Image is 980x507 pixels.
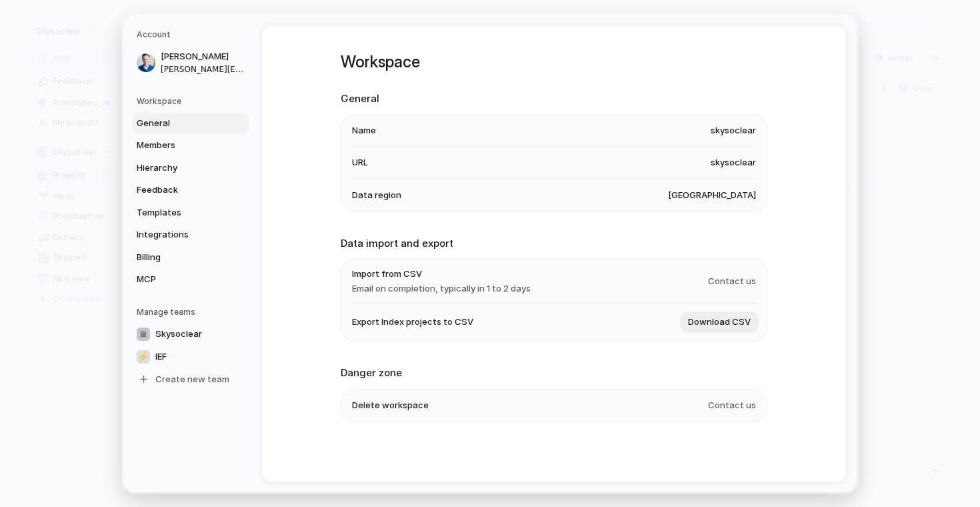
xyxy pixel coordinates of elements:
[341,50,767,74] h1: Workspace
[137,139,222,152] span: Members
[133,135,249,156] a: Members
[708,398,756,412] span: Contact us
[133,323,249,344] a: Skysoclear
[137,29,249,41] h5: Account
[137,306,249,318] h5: Manage teams
[155,372,229,386] span: Create new team
[161,50,246,63] span: [PERSON_NAME]
[711,124,756,137] span: skysoclear
[133,46,249,79] a: [PERSON_NAME][PERSON_NAME][EMAIL_ADDRESS][DOMAIN_NAME]
[155,327,202,340] span: Skysoclear
[352,282,531,295] span: Email on completion, typically in 1 to 2 days
[161,63,246,75] span: [PERSON_NAME][EMAIL_ADDRESS][DOMAIN_NAME]
[708,274,756,288] span: Contact us
[137,116,222,129] span: General
[137,205,222,219] span: Templates
[680,312,759,333] button: Download CSV
[133,157,249,178] a: Hierarchy
[352,156,368,169] span: URL
[668,188,756,201] span: [GEOGRAPHIC_DATA]
[133,368,249,390] a: Create new team
[352,268,531,281] span: Import from CSV
[155,350,167,363] span: IEF
[352,188,401,201] span: Data region
[137,273,222,286] span: MCP
[133,224,249,245] a: Integrations
[137,250,222,264] span: Billing
[352,398,429,412] span: Delete workspace
[341,235,767,251] h2: Data import and export
[133,201,249,223] a: Templates
[711,156,756,169] span: skysoclear
[133,246,249,268] a: Billing
[137,350,150,363] div: ⚡
[137,95,249,107] h5: Workspace
[341,91,767,107] h2: General
[137,228,222,241] span: Integrations
[133,179,249,201] a: Feedback
[352,316,473,329] span: Export Index projects to CSV
[133,269,249,290] a: MCP
[341,366,767,381] h2: Danger zone
[133,346,249,367] a: ⚡IEF
[688,316,751,329] span: Download CSV
[352,124,376,137] span: Name
[133,112,249,133] a: General
[137,161,222,174] span: Hierarchy
[137,183,222,197] span: Feedback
